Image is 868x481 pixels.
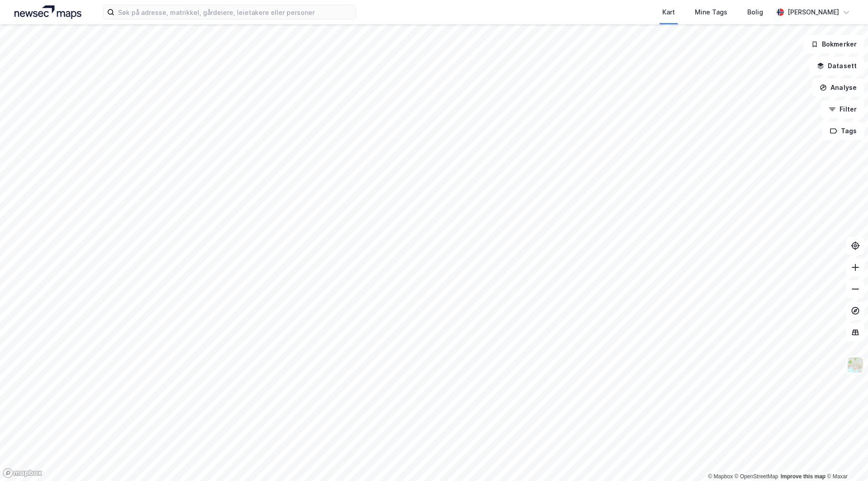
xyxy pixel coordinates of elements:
[708,473,733,480] a: Mapbox
[821,100,864,118] button: Filter
[812,79,864,97] button: Analyse
[695,7,727,18] div: Mine Tags
[823,438,868,481] div: Kontrollprogram for chat
[781,473,826,480] a: Improve this map
[823,438,868,481] iframe: Chat Widget
[114,5,356,19] input: Søk på adresse, matrikkel, gårdeiere, leietakere eller personer
[847,356,864,374] img: Z
[809,57,864,75] button: Datasett
[662,7,675,18] div: Kart
[735,473,778,480] a: OpenStreetMap
[747,7,763,18] div: Bolig
[803,35,864,53] button: Bokmerker
[788,7,839,18] div: [PERSON_NAME]
[14,5,81,19] img: logo.a4113a55bc3d86da70a041830d287a7e.svg
[822,122,864,140] button: Tags
[3,468,42,478] a: Mapbox homepage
